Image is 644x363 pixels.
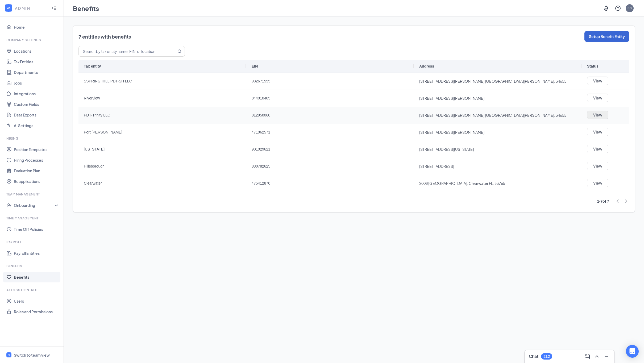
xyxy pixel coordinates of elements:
[419,64,434,68] span: Address
[6,203,12,208] svg: UserCheck
[584,31,629,42] button: Setup Benefit Entity
[6,136,58,141] div: Hiring
[252,141,409,157] span: 901029621
[252,124,409,140] span: 471062571
[419,124,576,140] span: [STREET_ADDRESS][PERSON_NAME]
[529,353,538,359] h3: Chat
[14,176,59,187] a: Reapplications
[84,107,241,123] span: PDT-Trinity LLC
[587,111,608,119] button: View
[14,144,59,155] a: Position Templates
[14,306,59,317] a: Roles and Permissions
[626,345,639,358] div: Open Intercom Messenger
[6,264,58,268] div: Benefits
[615,5,621,11] svg: QuestionInfo
[14,155,59,165] a: Hiring Processes
[14,296,59,306] a: Users
[419,107,576,123] span: [STREET_ADDRESS][PERSON_NAME] [GEOGRAPHIC_DATA][PERSON_NAME], 34655
[583,352,591,361] button: ComposeMessage
[84,141,241,157] span: [US_STATE]
[587,179,608,187] button: View
[177,49,182,53] svg: MagnifyingGlass
[14,99,59,110] a: Custom Fields
[6,5,11,11] svg: WorkstreamLogo
[587,145,608,153] button: View
[603,353,610,360] svg: Minimize
[628,6,632,10] div: SS
[14,272,59,282] a: Benefits
[84,90,241,106] span: Riverview
[14,88,59,99] a: Integrations
[6,216,58,220] div: Time Management
[543,354,550,359] div: 212
[587,64,599,68] span: Status
[584,353,591,360] svg: ComposeMessage
[51,6,57,11] svg: Collapse
[602,352,610,361] button: Minimize
[14,22,59,32] a: Home
[252,64,258,68] span: EIN
[6,192,58,197] div: Team Management
[7,353,11,357] svg: WorkstreamLogo
[14,46,59,56] a: Locations
[594,353,600,360] svg: ChevronUp
[592,352,601,361] button: ChevronUp
[73,4,99,13] h1: Benefits
[14,67,59,78] a: Departments
[84,64,101,68] span: Tax entity
[587,77,608,85] button: View
[6,288,58,292] div: Access control
[419,158,576,174] span: [STREET_ADDRESS]
[14,203,55,208] div: Onboarding
[419,90,576,106] span: [STREET_ADDRESS][PERSON_NAME]
[14,352,50,358] div: Switch to team view
[14,110,59,120] a: Data Exports
[252,73,409,89] span: 932671555
[14,165,59,176] a: Evaluation Plan
[14,78,59,88] a: Jobs
[597,198,609,204] div: 1 - 7 of 7
[252,158,409,174] span: 830782625
[14,248,59,258] a: Payroll Entities
[252,107,409,123] span: 812950060
[84,175,241,191] span: Clearwater
[14,224,59,235] a: Time Off Policies
[587,162,608,170] button: View
[84,73,241,89] span: SSPRING HILL PDT-SH LLC
[14,56,59,67] a: Tax Entities
[419,175,576,191] span: 2008 [GEOGRAPHIC_DATA]. Clearwater FL, 33765
[6,38,58,42] div: Company Settings
[252,90,409,106] span: 844010405
[603,5,609,11] svg: Notifications
[84,124,241,140] span: Port [PERSON_NAME]
[15,6,47,11] div: ADMIN
[84,158,241,174] span: Hillsborough
[6,240,58,244] div: Payroll
[14,120,59,131] a: AI Settings
[79,46,170,56] input: Search by tax entity name, EIN, or location
[587,94,608,102] button: View
[419,141,576,157] span: [STREET_ADDRESS][US_STATE]
[419,73,576,89] span: [STREET_ADDRESS][PERSON_NAME] [GEOGRAPHIC_DATA][PERSON_NAME], 34655
[78,33,131,40] h2: 7 entities with benefits
[252,175,409,191] span: 475412870
[587,128,608,136] button: View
